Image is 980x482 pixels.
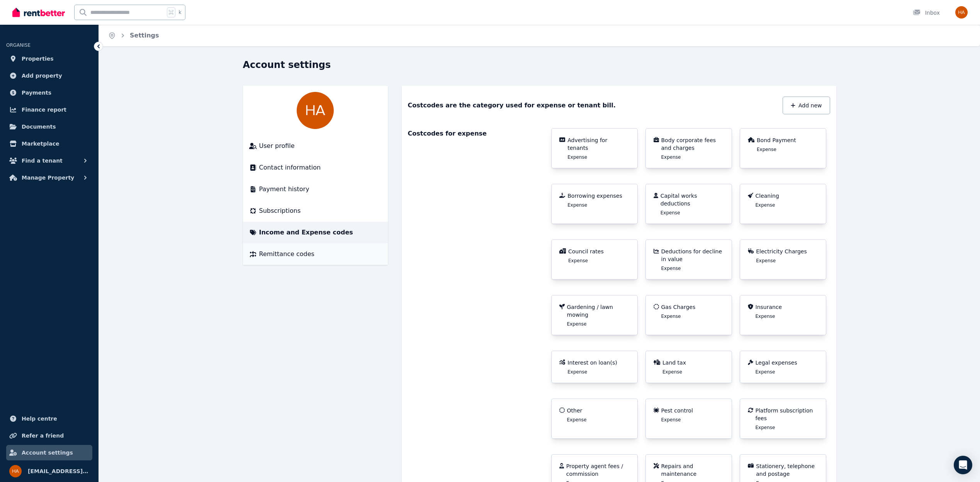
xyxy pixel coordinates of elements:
[6,170,92,185] button: Manage Property
[22,88,51,97] span: Payments
[249,228,382,237] a: Income and Expense codes
[259,185,309,194] span: Payment history
[662,369,682,375] span: Expense
[568,248,604,255] span: Council rates
[567,154,587,160] span: Expense
[22,105,66,114] span: Finance report
[22,54,54,63] span: Properties
[243,59,331,71] h1: Account settings
[22,139,59,148] span: Marketplace
[249,185,382,194] a: Payment history
[22,448,73,457] span: Account settings
[259,206,301,216] span: Subscriptions
[661,303,696,311] span: Gas Charges
[756,202,775,208] span: Expense
[756,407,818,422] span: Platform subscription fees
[955,6,968,19] img: hakoto04@outlook.com
[6,85,92,100] a: Payments
[661,417,681,423] span: Expense
[249,141,382,151] a: User profile
[22,414,57,423] span: Help centre
[178,9,181,15] span: k
[567,202,587,208] span: Expense
[6,136,92,151] a: Marketplace
[661,136,724,152] span: Body corporate fees and charges
[661,154,681,160] span: Expense
[661,265,681,272] span: Expense
[9,465,22,477] img: hakoto04@outlook.com
[6,445,92,460] a: Account settings
[756,424,775,431] span: Expense
[22,71,62,80] span: Add property
[22,156,63,165] span: Find a tenant
[12,7,65,18] img: RentBetter
[28,467,89,476] span: [EMAIL_ADDRESS][DOMAIN_NAME]
[661,210,680,216] span: Expense
[568,258,588,264] span: Expense
[259,249,314,259] span: Remittance codes
[408,101,616,110] h3: Costcodes are the category used for expense or tenant bill.
[662,359,686,367] span: Land tax
[661,407,693,414] span: Pest control
[6,428,92,443] a: Refer a friend
[756,369,775,375] span: Expense
[259,228,353,237] span: Income and Expense codes
[567,407,583,414] span: Other
[757,136,796,144] span: Bond Payment
[661,192,724,207] span: Capital works deductions
[756,303,782,311] span: Insurance
[661,313,681,319] span: Expense
[6,102,92,117] a: Finance report
[567,359,617,367] span: Interest on loan(s)
[99,25,168,46] nav: Breadcrumb
[567,136,629,152] span: Advertising for tenants
[22,122,56,131] span: Documents
[567,192,622,200] span: Borrowing expenses
[22,431,64,440] span: Refer a friend
[954,456,972,474] div: Open Intercom Messenger
[756,313,775,319] span: Expense
[6,68,92,83] a: Add property
[22,173,74,182] span: Manage Property
[567,417,587,423] span: Expense
[6,411,92,426] a: Help centre
[130,32,159,39] a: Settings
[259,163,321,172] span: Contact information
[567,321,587,327] span: Expense
[756,258,776,264] span: Expense
[567,303,630,319] span: Gardening / lawn mowing
[913,9,940,17] div: Inbox
[566,462,630,478] span: Property agent fees / commission
[783,97,830,114] button: Add new
[567,369,587,375] span: Expense
[6,42,31,48] span: ORGANISE
[249,249,382,259] a: Remittance codes
[297,92,334,129] img: hakoto04@outlook.com
[756,248,807,255] span: Electricity Charges
[661,462,724,478] span: Repairs and maintenance
[249,163,382,172] a: Contact information
[756,192,779,200] span: Cleaning
[661,248,724,263] span: Deductions for decline in value
[756,462,818,478] span: Stationery, telephone and postage
[249,206,382,216] a: Subscriptions
[757,146,776,153] span: Expense
[259,141,295,151] span: User profile
[6,153,92,168] button: Find a tenant
[6,119,92,134] a: Documents
[756,359,797,367] span: Legal expenses
[6,51,92,66] a: Properties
